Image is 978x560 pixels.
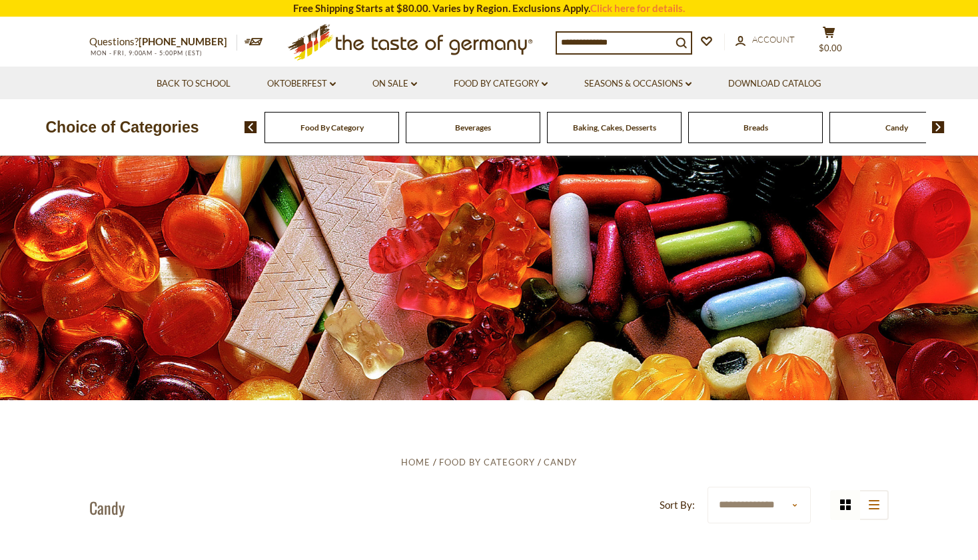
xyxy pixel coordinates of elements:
a: Back to School [157,77,231,91]
span: Account [752,34,795,45]
label: Sort By: [660,497,695,513]
a: Baking, Cakes, Desserts [573,123,656,133]
a: Food By Category [439,457,535,467]
h1: Candy [89,497,125,517]
img: previous arrow [244,121,257,133]
span: MON - FRI, 9:00AM - 5:00PM (EST) [89,49,203,57]
a: Seasons & Occasions [584,77,692,91]
a: Candy [544,457,577,467]
p: Questions? [89,33,237,51]
img: next arrow [932,121,945,133]
a: On Sale [372,77,417,91]
a: Oktoberfest [267,77,336,91]
button: $0.00 [809,26,849,59]
a: Food By Category [454,77,548,91]
a: Beverages [455,123,491,133]
a: Candy [885,123,908,133]
span: $0.00 [819,43,842,53]
a: Download Catalog [728,77,821,91]
a: Food By Category [300,123,364,133]
a: Click here for details. [590,2,685,14]
a: [PHONE_NUMBER] [139,35,227,47]
a: Breads [743,123,768,133]
a: Home [401,457,430,467]
a: Account [735,33,795,47]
